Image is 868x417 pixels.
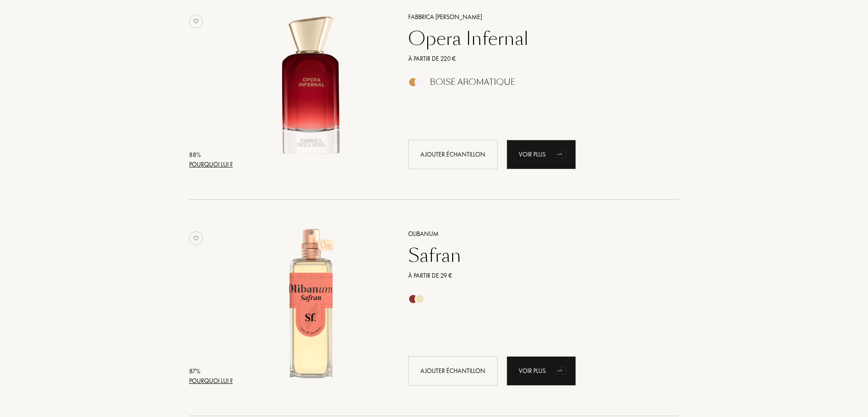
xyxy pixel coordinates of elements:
[189,367,233,376] div: 87 %
[401,229,666,239] a: Olibanum
[401,28,666,49] a: Opera Infernal
[554,361,572,379] div: animation
[408,356,497,386] div: Ajouter échantillon
[189,150,233,160] div: 88 %
[236,11,387,162] img: Opera Infernal Fabbrica Della Musa
[408,140,497,169] div: Ajouter échantillon
[401,271,666,280] a: À partir de 29 €
[507,140,576,169] div: Voir plus
[189,15,203,28] img: no_like_p.png
[507,356,576,386] a: Voir plusanimation
[430,77,516,87] div: Boisé Aromatique
[401,80,666,89] a: Boisé Aromatique
[236,1,395,179] a: Opera Infernal Fabbrica Della Musa
[401,54,666,64] a: À partir de 220 €
[189,160,233,169] div: Pourquoi lui ?
[401,12,666,22] a: Fabbrica [PERSON_NAME]
[236,228,387,379] img: Safran Olibanum
[189,231,203,245] img: no_like_p.png
[189,376,233,386] div: Pourquoi lui ?
[401,245,666,266] a: Safran
[554,145,572,163] div: animation
[507,356,576,386] div: Voir plus
[236,218,395,396] a: Safran Olibanum
[507,140,576,169] a: Voir plusanimation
